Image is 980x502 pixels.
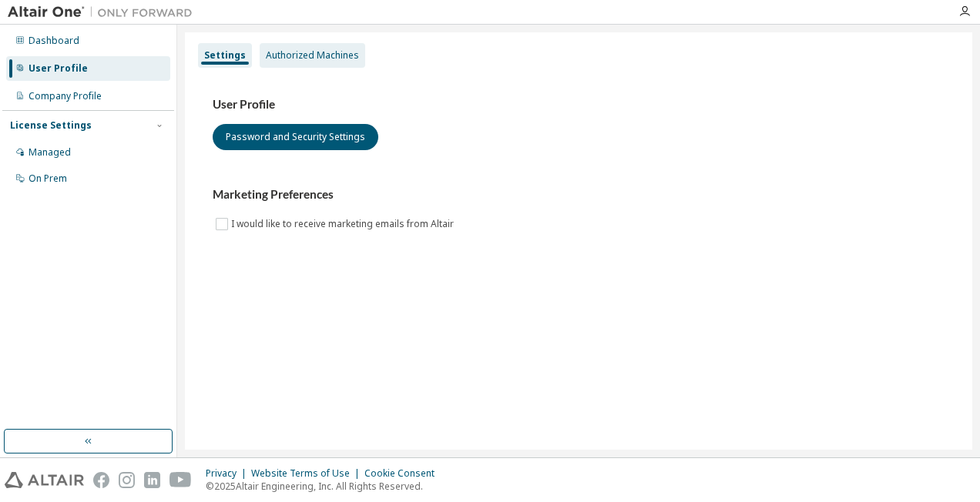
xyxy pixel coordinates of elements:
[213,187,945,202] h3: Marketing Preferences
[364,467,444,480] div: Cookie Consent
[144,472,160,488] img: linkedin.svg
[10,119,92,132] div: License Settings
[231,215,457,233] label: I would like to receive marketing emails from Altair
[8,5,200,20] img: Altair One
[29,90,102,102] div: Company Profile
[204,49,246,62] div: Settings
[206,480,444,493] p: © 2025 Altair Engineering, Inc. All Rights Reserved.
[29,146,71,159] div: Managed
[119,472,135,488] img: instagram.svg
[29,172,67,185] div: On Prem
[5,472,84,488] img: altair_logo.svg
[206,467,251,480] div: Privacy
[29,62,88,75] div: User Profile
[251,467,364,480] div: Website Terms of Use
[93,472,109,488] img: facebook.svg
[213,124,378,150] button: Password and Security Settings
[29,35,79,47] div: Dashboard
[169,472,192,488] img: youtube.svg
[266,49,359,62] div: Authorized Machines
[213,97,945,112] h3: User Profile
